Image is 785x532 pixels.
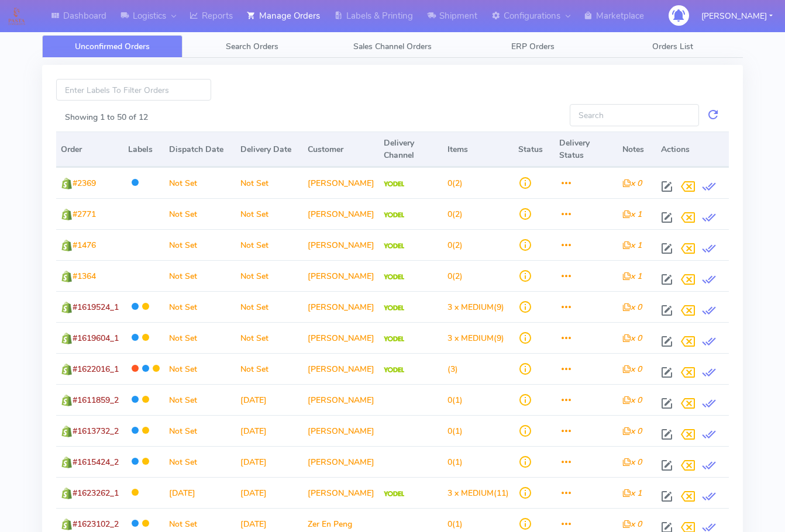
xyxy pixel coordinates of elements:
i: x 0 [622,302,642,313]
i: x 0 [622,333,642,344]
td: [PERSON_NAME] [303,415,379,446]
span: (3) [447,364,458,375]
span: #1613732_2 [73,426,119,437]
span: Orders List [652,41,693,52]
i: x 1 [622,488,642,499]
td: [PERSON_NAME] [303,260,379,291]
th: Delivery Date [236,132,303,167]
img: Yodel [384,305,404,311]
td: [DATE] [236,384,303,415]
span: 0 [447,457,452,468]
td: Not Set [164,322,235,353]
td: Not Set [164,229,235,260]
i: x 0 [622,178,642,189]
td: Not Set [164,353,235,384]
th: Delivery Status [555,132,618,167]
span: #1364 [73,271,96,282]
span: #1623102_2 [73,519,119,530]
td: Not Set [164,384,235,415]
span: 0 [447,209,452,220]
td: Not Set [164,260,235,291]
img: Yodel [384,181,404,187]
span: #1619604_1 [73,333,119,344]
td: [DATE] [164,477,235,508]
span: #1476 [73,240,96,251]
span: Search Orders [226,41,278,52]
td: Not Set [164,291,235,322]
td: [PERSON_NAME] [303,446,379,477]
i: x 0 [622,395,642,406]
span: #1622016_1 [73,364,119,375]
span: 3 x MEDIUM [447,302,494,313]
span: ERP Orders [511,41,555,52]
td: Not Set [236,353,303,384]
td: [PERSON_NAME] [303,167,379,198]
td: [PERSON_NAME] [303,384,379,415]
span: Sales Channel Orders [353,41,432,52]
span: (2) [447,271,463,282]
span: 0 [447,395,452,406]
span: 3 x MEDIUM [447,333,494,344]
span: 0 [447,519,452,530]
th: Notes [618,132,656,167]
td: Not Set [236,229,303,260]
td: [PERSON_NAME] [303,322,379,353]
img: Yodel [384,212,404,218]
span: #1619524_1 [73,302,119,313]
img: Yodel [384,274,404,280]
th: Customer [303,132,379,167]
th: Actions [656,132,729,167]
span: #1623262_1 [73,488,119,499]
i: x 1 [622,209,642,220]
td: [PERSON_NAME] [303,198,379,229]
span: (2) [447,209,463,220]
span: 0 [447,178,452,189]
td: [DATE] [236,477,303,508]
span: #2369 [73,178,96,189]
i: x 0 [622,519,642,530]
span: (1) [447,426,463,437]
span: #1611859_2 [73,395,119,406]
span: 0 [447,240,452,251]
input: Enter Labels To Filter Orders [56,79,211,101]
td: Not Set [236,167,303,198]
th: Items [443,132,514,167]
img: Yodel [384,336,404,342]
span: #2771 [73,209,96,220]
td: Not Set [164,446,235,477]
td: Not Set [236,198,303,229]
span: Unconfirmed Orders [75,41,150,52]
i: x 0 [622,364,642,375]
input: Search [570,104,700,126]
span: (1) [447,395,463,406]
span: 0 [447,271,452,282]
i: x 0 [622,457,642,468]
span: (9) [447,333,504,344]
span: 3 x MEDIUM [447,488,494,499]
td: Not Set [164,167,235,198]
td: Not Set [236,322,303,353]
ul: Tabs [42,35,743,58]
span: (1) [447,519,463,530]
i: x 0 [622,426,642,437]
span: (9) [447,302,504,313]
img: Yodel [384,491,404,497]
img: Yodel [384,243,404,249]
td: Not Set [164,415,235,446]
span: (11) [447,488,509,499]
th: Status [514,132,555,167]
button: [PERSON_NAME] [693,4,781,28]
label: Showing 1 to 50 of 12 [65,111,148,123]
td: Not Set [236,291,303,322]
i: x 1 [622,240,642,251]
th: Order [56,132,123,167]
span: (1) [447,457,463,468]
td: Not Set [236,260,303,291]
th: Dispatch Date [164,132,235,167]
i: x 1 [622,271,642,282]
td: [PERSON_NAME] [303,353,379,384]
td: [DATE] [236,415,303,446]
td: Not Set [164,198,235,229]
img: Yodel [384,367,404,373]
td: [PERSON_NAME] [303,477,379,508]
